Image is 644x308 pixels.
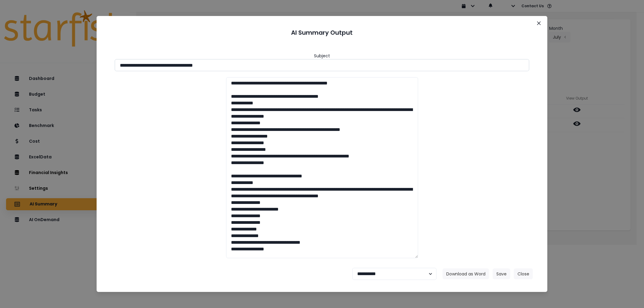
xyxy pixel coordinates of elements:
[314,53,330,59] header: Subject
[443,268,489,279] button: Download as Word
[534,18,544,28] button: Close
[514,268,533,279] button: Close
[104,23,540,42] header: AI Summary Output
[493,268,510,279] button: Save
